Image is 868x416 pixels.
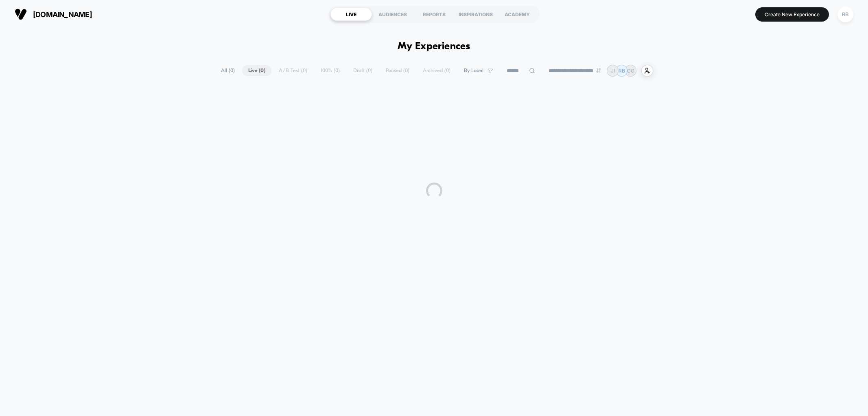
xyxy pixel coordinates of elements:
button: RB [835,6,856,23]
div: LIVE [330,8,372,21]
p: JI [611,68,615,74]
p: GG [627,68,634,74]
span: All ( 0 ) [215,65,241,76]
p: RB [619,68,625,74]
div: ACADEMY [496,8,538,21]
div: AUDIENCES [372,8,413,21]
span: [DOMAIN_NAME] [33,10,92,19]
div: REPORTS [413,8,455,21]
img: end [596,68,601,73]
span: By Label [464,68,483,74]
img: Visually logo [15,8,27,20]
h1: My Experiences [398,41,470,53]
button: Create New Experience [755,7,829,22]
div: RB [837,7,853,22]
div: INSPIRATIONS [455,8,496,21]
button: [DOMAIN_NAME] [12,8,94,21]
